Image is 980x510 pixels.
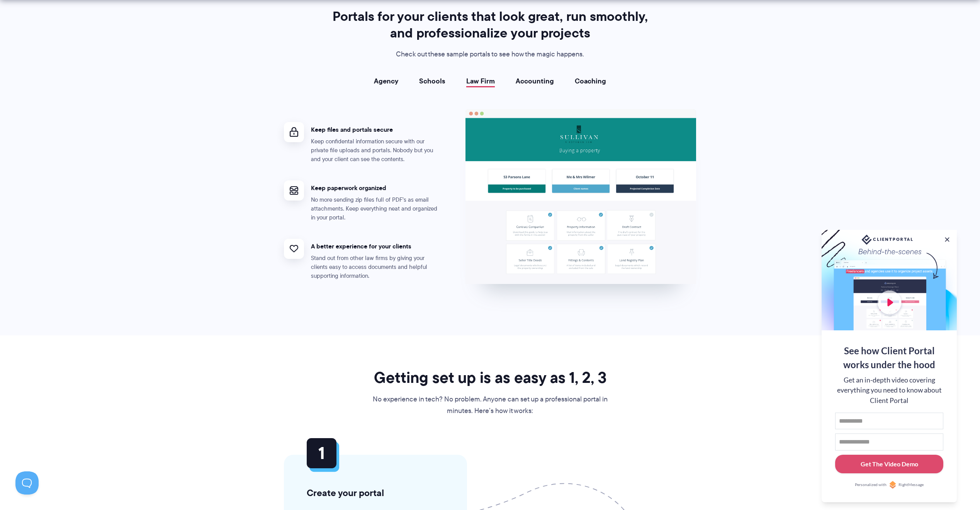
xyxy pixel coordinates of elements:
[311,126,442,134] h4: Keep files and portals secure
[419,77,445,85] a: Schools
[889,481,897,489] img: Personalized with RightMessage
[329,8,651,41] h2: Portals for your clients that look great, run smoothly, and professionalize your projects
[855,482,887,488] span: Personalized with
[835,344,943,372] div: See how Client Portal works under the hood
[372,368,608,387] h2: Getting set up is as easy as 1, 2, 3
[835,375,943,406] div: Get an in-depth video covering everything you need to know about Client Portal
[372,394,608,417] p: No experience in tech? No problem. Anyone can set up a professional portal in minutes. Here’s how...
[311,195,442,222] p: No more sending zip files full of PDF’s as email attachments. Keep everything neat and organized ...
[466,77,495,85] a: Law Firm
[329,49,651,60] p: Check out these sample portals to see how the magic happens.
[311,254,442,280] p: Stand out from other law firms by giving your clients easy to access documents and helpful suppor...
[835,455,943,474] button: Get The Video Demo
[516,77,554,85] a: Accounting
[311,184,442,192] h4: Keep paperwork organized
[15,471,39,495] iframe: Toggle Customer Support
[575,77,606,85] a: Coaching
[307,487,444,499] h3: Create your portal
[311,137,442,164] p: Keep confidental information secure with our private file uploads and portals. Nobody but you and...
[374,77,398,85] a: Agency
[861,459,918,469] div: Get The Video Demo
[898,482,924,488] span: RightMessage
[311,242,442,250] h4: A better experience for your clients
[835,481,943,489] a: Personalized withRightMessage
